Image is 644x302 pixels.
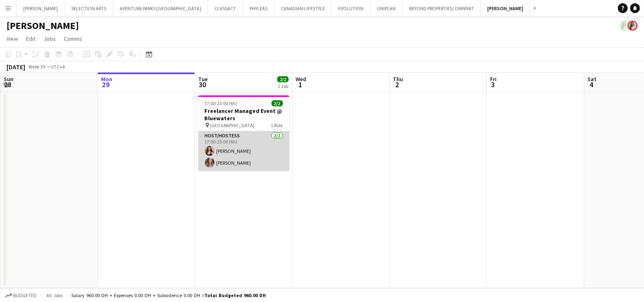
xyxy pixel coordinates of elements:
[271,122,283,128] span: 1 Role
[490,75,497,83] span: Fri
[197,80,208,89] span: 30
[3,33,21,44] a: View
[392,80,403,89] span: 2
[481,0,530,16] button: [PERSON_NAME]
[7,63,25,71] div: [DATE]
[4,291,38,300] button: Budgeted
[208,0,243,16] button: CLASSACT
[23,33,39,44] a: Edit
[44,35,56,42] span: Jobs
[294,80,306,89] span: 1
[278,83,288,89] div: 1 Job
[628,21,637,31] app-user-avatar: Ines de Puybaudet
[40,33,59,44] a: Jobs
[101,75,112,83] span: Mon
[198,75,208,83] span: Tue
[65,0,113,16] button: SELECTION ARTS
[274,0,332,16] button: CANADIAN LIFESTYLE
[61,33,85,44] a: Comms
[26,35,35,42] span: Edit
[50,64,65,70] div: UTC+4
[277,76,289,82] span: 2/2
[17,0,65,16] button: [PERSON_NAME]
[205,100,238,106] span: 17:00-23:00 (6h)
[403,0,481,16] button: BEYOND PROPERTIES/ OMNIYAT
[27,64,47,70] span: Week 39
[113,0,208,16] button: AVENTURA PARKS [GEOGRAPHIC_DATA]
[100,80,112,89] span: 29
[64,35,82,42] span: Comms
[296,75,306,83] span: Wed
[4,75,13,83] span: Sun
[2,80,13,89] span: 28
[13,293,37,298] span: Budgeted
[243,0,274,16] button: PHYLEAS
[489,80,497,89] span: 3
[198,131,289,171] app-card-role: Host/Hostess2/217:00-23:00 (6h)[PERSON_NAME][PERSON_NAME]
[71,292,266,298] div: Salary 960.00 DH + Expenses 0.00 DH + Subsistence 0.00 DH =
[332,0,370,16] button: EVOLUTION
[45,292,64,298] span: All jobs
[586,80,596,89] span: 4
[7,35,18,42] span: View
[272,100,283,106] span: 2/2
[587,75,596,83] span: Sat
[7,20,79,32] h1: [PERSON_NAME]
[198,95,289,171] app-job-card: 17:00-23:00 (6h)2/2Freelancer Managed Event @ Bluewaters [GEOGRAPHIC_DATA]1 RoleHost/Hostess2/217...
[204,292,266,298] span: Total Budgeted 960.00 DH
[210,122,255,128] span: [GEOGRAPHIC_DATA]
[198,107,289,122] h3: Freelancer Managed Event @ Bluewaters
[393,75,403,83] span: Thu
[370,0,403,16] button: UNIPLAN
[620,21,629,31] app-user-avatar: Ines de Puybaudet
